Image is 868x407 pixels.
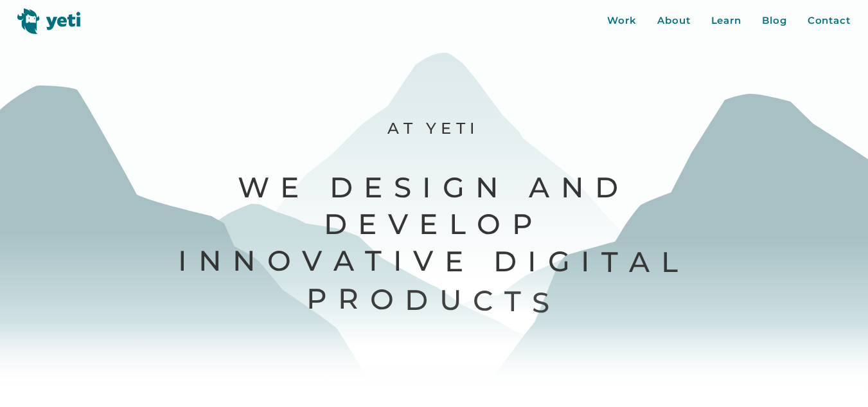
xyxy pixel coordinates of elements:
span: l [661,244,689,281]
span: t [504,284,533,321]
img: Yeti logo [17,8,81,34]
a: Contact [808,14,851,28]
a: About [657,14,691,28]
a: Blog [762,14,787,28]
p: At Yeti [177,118,690,139]
span: n [199,243,233,280]
span: I [178,243,199,280]
a: Work [607,14,637,28]
span: c [473,284,504,320]
span: s [532,285,561,321]
a: Learn [711,14,742,28]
